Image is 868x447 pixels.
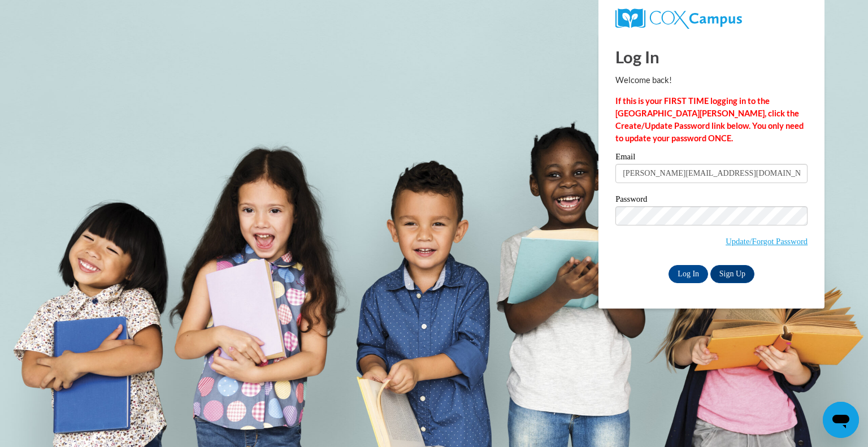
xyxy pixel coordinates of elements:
[710,265,754,283] a: Sign Up
[823,402,859,438] iframe: Button to launch messaging window
[615,195,808,206] label: Password
[615,45,808,68] h1: Log In
[615,74,808,86] p: Welcome back!
[726,237,808,246] a: Update/Forgot Password
[615,153,808,164] label: Email
[669,265,708,283] input: Log In
[615,8,742,29] img: COX Campus
[615,8,808,29] a: COX Campus
[615,96,804,143] strong: If this is your FIRST TIME logging in to the [GEOGRAPHIC_DATA][PERSON_NAME], click the Create/Upd...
